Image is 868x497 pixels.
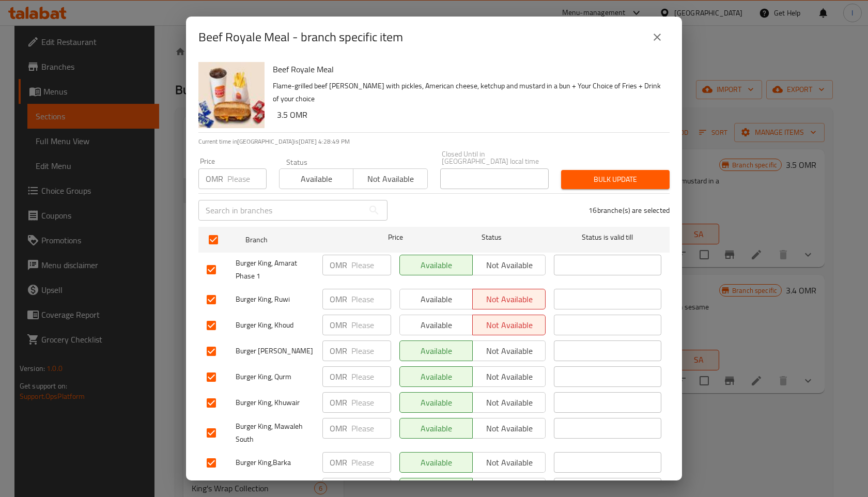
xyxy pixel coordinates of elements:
[236,370,314,383] span: Burger King, Qurm
[561,170,670,189] button: Bulk update
[404,421,469,436] span: Available
[477,258,541,273] span: Not available
[438,231,546,244] span: Status
[399,392,473,413] button: Available
[330,396,347,409] p: OMR
[399,289,473,309] button: Available
[330,456,347,469] p: OMR
[404,369,469,384] span: Available
[351,255,391,275] input: Please enter price
[399,452,473,473] button: Available
[330,319,347,331] p: OMR
[351,418,391,439] input: Please enter price
[477,292,541,307] span: Not available
[472,452,546,473] button: Not available
[404,344,469,359] span: Available
[588,205,670,215] p: 16 branche(s) are selected
[330,345,347,357] p: OMR
[554,231,661,244] span: Status is valid till
[330,259,347,271] p: OMR
[277,107,661,122] h6: 3.5 OMR
[236,257,314,283] span: Burger King, Amarat Phase 1
[198,137,670,146] p: Current time in [GEOGRAPHIC_DATA] is [DATE] 4:28:49 PM
[645,25,670,50] button: close
[206,173,223,185] p: OMR
[236,396,314,409] span: Burger King, Khuwair
[361,231,430,244] span: Price
[477,344,541,359] span: Not available
[353,168,427,189] button: Not available
[330,293,347,305] p: OMR
[330,370,347,383] p: OMR
[227,168,267,189] input: Please enter price
[569,173,661,186] span: Bulk update
[245,234,353,246] span: Branch
[477,455,541,470] span: Not available
[477,369,541,384] span: Not available
[236,420,314,446] span: Burger King, Mawaleh South
[236,319,314,332] span: Burger King, Khoud
[472,366,546,387] button: Not available
[351,392,391,413] input: Please enter price
[472,289,546,309] button: Not available
[198,200,364,221] input: Search in branches
[273,62,661,76] h6: Beef Royale Meal
[399,315,473,335] button: Available
[477,395,541,410] span: Not available
[472,392,546,413] button: Not available
[284,172,349,187] span: Available
[279,168,353,189] button: Available
[236,456,314,469] span: Burger King,Barka
[404,292,469,307] span: Available
[330,422,347,434] p: OMR
[472,255,546,275] button: Not available
[236,345,314,358] span: Burger [PERSON_NAME]
[399,418,473,439] button: Available
[273,80,661,105] p: Flame-grilled beef [PERSON_NAME] with pickles, American cheese, ketchup and mustard in a bun + Yo...
[404,318,469,333] span: Available
[358,172,423,187] span: Not available
[404,455,469,470] span: Available
[404,258,469,273] span: Available
[399,340,473,361] button: Available
[351,340,391,361] input: Please enter price
[477,318,541,333] span: Not available
[472,340,546,361] button: Not available
[236,293,314,306] span: Burger King, Ruwi
[399,366,473,387] button: Available
[198,29,403,45] h2: Beef Royale Meal - branch specific item
[399,255,473,275] button: Available
[404,395,469,410] span: Available
[351,452,391,473] input: Please enter price
[198,62,265,128] img: Beef Royale Meal
[472,315,546,335] button: Not available
[351,366,391,387] input: Please enter price
[477,421,541,436] span: Not available
[351,289,391,309] input: Please enter price
[351,315,391,335] input: Please enter price
[472,418,546,439] button: Not available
